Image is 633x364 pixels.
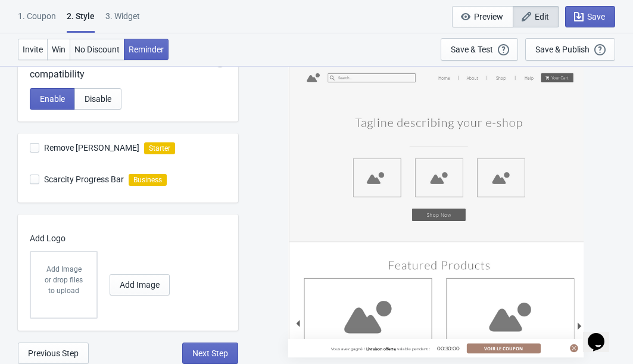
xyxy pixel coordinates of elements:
button: Preview [452,6,513,27]
span: Win [52,45,66,54]
span: Enable [40,94,65,104]
button: Win [47,39,70,60]
button: Previous Step [18,343,89,364]
div: or drop files to upload [43,275,85,296]
span: , valable pendant : [395,346,430,351]
button: Invite [18,39,48,60]
i: Business [129,174,167,186]
div: 1. Coupon [18,10,56,31]
div: 2 . Style [67,10,95,33]
button: No Discount [70,39,124,60]
button: Add Image [110,274,170,295]
p: Add Image [43,264,85,275]
button: Enable [30,88,75,110]
iframe: chat widget [583,316,621,352]
button: Next Step [182,343,238,364]
div: 00:30:00 [430,344,466,352]
span: Reminder [129,45,164,54]
div: Enable countdown with high mobile compatibility [30,53,214,82]
span: Preview [474,12,503,21]
div: 3. Widget [105,10,140,31]
span: Edit [535,12,549,21]
span: Vous avez gagné ! [331,346,365,351]
button: Disable [74,88,121,110]
span: Invite [23,45,43,54]
button: Voir le coupon [466,343,540,353]
div: Save & Test [451,45,493,54]
span: Remove [PERSON_NAME] [44,142,139,154]
button: Save [565,6,615,27]
button: Reminder [124,39,169,60]
span: No Discount [74,45,120,54]
span: Next Step [192,349,228,358]
span: Livraison offerte [366,346,395,351]
span: Scarcity Progress Bar [44,173,124,185]
span: Add Image [120,280,160,290]
button: Edit [513,6,559,27]
span: Save [587,12,605,21]
button: Save & Test [441,38,518,61]
div: Save & Publish [535,45,590,54]
span: Previous Step [28,349,79,358]
p: Add Logo [30,232,220,245]
span: Disable [85,94,111,104]
i: Starter [144,142,175,154]
button: Save & Publish [525,38,615,61]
